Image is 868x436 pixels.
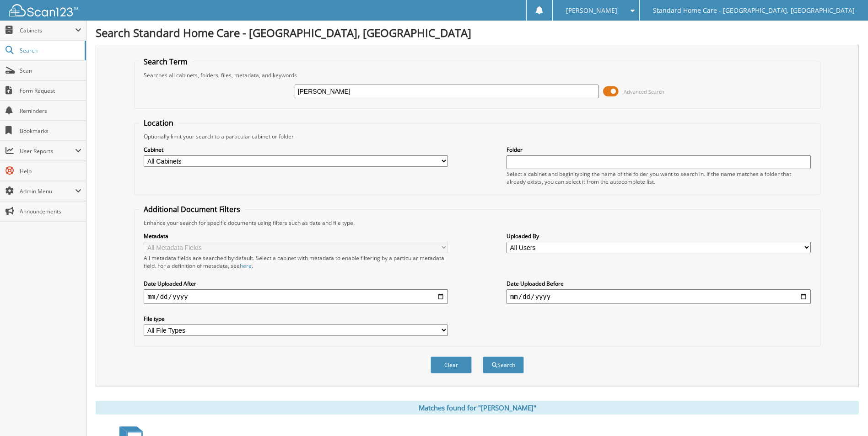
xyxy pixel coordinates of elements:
[20,87,81,95] span: Form Request
[139,71,815,79] div: Searches all cabinets, folders, files, metadata, and keywords
[507,170,811,186] div: Select a cabinet and begin typing the name of the folder you want to search in. If the name match...
[9,4,78,16] img: scan123-logo-white.svg
[507,280,811,287] label: Date Uploaded Before
[139,219,815,227] div: Enhance your search for specific documents using filters such as date and file type.
[624,88,664,95] span: Advanced Search
[20,107,81,115] span: Reminders
[20,127,81,135] span: Bookmarks
[20,147,75,155] span: User Reports
[139,133,815,140] div: Optionally limit your search to a particular cabinet or folder
[20,47,80,54] span: Search
[20,27,75,34] span: Cabinets
[96,401,859,415] div: Matches found for "[PERSON_NAME]"
[240,262,252,270] a: here
[96,25,859,40] h1: Search Standard Home Care - [GEOGRAPHIC_DATA], [GEOGRAPHIC_DATA]
[144,289,448,304] input: start
[507,289,811,304] input: end
[144,280,448,287] label: Date Uploaded After
[144,146,448,154] label: Cabinet
[20,187,75,195] span: Admin Menu
[507,232,811,240] label: Uploaded By
[139,204,245,214] legend: Additional Document Filters
[507,146,811,154] label: Folder
[566,8,617,13] span: [PERSON_NAME]
[20,167,81,175] span: Help
[653,8,855,13] span: Standard Home Care - [GEOGRAPHIC_DATA], [GEOGRAPHIC_DATA]
[139,57,192,67] legend: Search Term
[139,118,178,128] legend: Location
[144,315,448,323] label: File type
[483,356,524,373] button: Search
[144,232,448,240] label: Metadata
[144,254,448,270] div: All metadata fields are searched by default. Select a cabinet with metadata to enable filtering b...
[431,356,472,373] button: Clear
[20,207,81,215] span: Announcements
[20,67,81,74] span: Scan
